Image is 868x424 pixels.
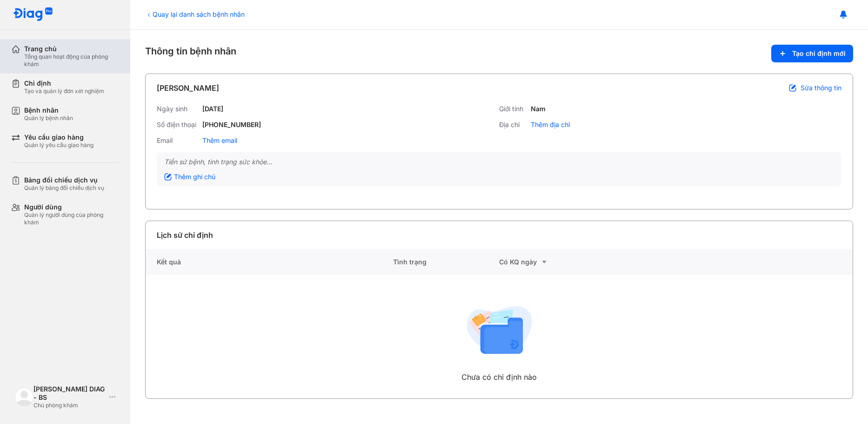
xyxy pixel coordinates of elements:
[164,173,215,181] div: Thêm ghi chú
[24,45,119,53] div: Trang chủ
[499,256,605,268] div: Có KQ ngày
[202,105,223,113] div: [DATE]
[145,45,853,62] div: Thông tin bệnh nhân
[157,82,219,94] div: [PERSON_NAME]
[146,249,393,275] div: Kết quả
[24,87,104,95] div: Tạo và quản lý đơn xét nghiệm
[531,105,546,113] div: Nam
[24,114,73,122] div: Quản lý bệnh nhân
[461,371,537,383] div: Chưa có chỉ định nào
[24,106,73,114] div: Bệnh nhân
[801,84,841,92] span: Sửa thông tin
[164,158,834,166] div: Tiền sử bệnh, tình trạng sức khỏe...
[145,9,245,19] div: Quay lại danh sách bệnh nhân
[499,121,527,129] div: Địa chỉ
[531,121,570,129] div: Thêm địa chỉ
[393,249,499,275] div: Tình trạng
[157,105,199,113] div: Ngày sinh
[202,136,237,145] div: Thêm email
[15,388,33,406] img: logo
[157,229,213,241] div: Lịch sử chỉ định
[157,121,199,129] div: Số điện thoại
[24,211,119,226] div: Quản lý người dùng của phòng khám
[24,79,104,87] div: Chỉ định
[13,7,53,22] img: logo
[771,45,853,62] button: Tạo chỉ định mới
[24,176,104,184] div: Bảng đối chiếu dịch vụ
[792,49,846,58] span: Tạo chỉ định mới
[33,385,106,402] div: [PERSON_NAME] DIAG - BS
[202,121,261,129] div: [PHONE_NUMBER]
[24,184,104,192] div: Quản lý bảng đối chiếu dịch vụ
[24,53,119,68] div: Tổng quan hoạt động của phòng khám
[499,105,527,113] div: Giới tính
[157,136,199,145] div: Email
[24,133,93,141] div: Yêu cầu giao hàng
[24,203,119,211] div: Người dùng
[33,402,106,409] div: Chủ phòng khám
[24,141,93,149] div: Quản lý yêu cầu giao hàng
